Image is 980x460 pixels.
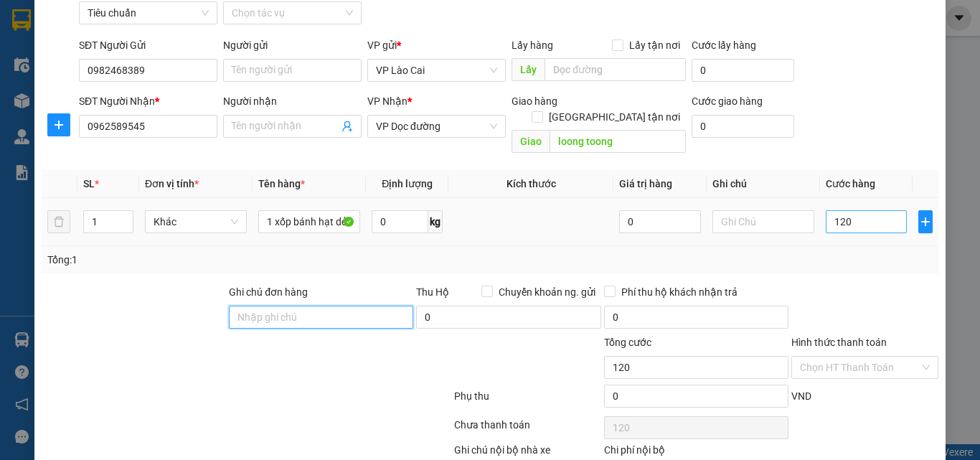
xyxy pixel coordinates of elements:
div: Người nhận [223,93,362,109]
div: Chưa thanh toán [453,417,603,442]
span: Định lượng [382,178,433,189]
span: Đơn vị tính [145,178,199,189]
span: Giao hàng [512,95,557,107]
label: Hình thức thanh toán [791,337,887,348]
div: VP gửi [367,37,506,53]
strong: 0888 827 827 - 0848 827 827 [30,67,143,93]
button: plus [918,210,933,233]
span: Gửi hàng Hạ Long: Hotline: [13,96,138,134]
span: Khác [154,211,238,233]
span: kg [428,210,443,233]
span: Gửi hàng [GEOGRAPHIC_DATA]: Hotline: [6,42,144,93]
input: Dọc đường [550,130,686,153]
label: Cước giao hàng [692,95,763,107]
span: Cước hàng [826,178,875,189]
span: Phí thu hộ khách nhận trả [616,284,743,300]
span: Chuyển khoản ng. gửi [493,284,601,300]
span: plus [919,216,932,227]
span: plus [48,119,70,131]
input: Ghi chú đơn hàng [229,306,413,329]
label: Cước lấy hàng [692,39,756,51]
div: Người gửi [223,37,362,53]
span: SL [83,178,95,189]
span: Lấy [512,58,545,81]
span: Lấy hàng [512,39,553,51]
button: delete [47,210,70,233]
strong: 024 3236 3236 - [7,55,144,80]
span: [GEOGRAPHIC_DATA] tận nơi [543,109,686,125]
span: Tổng cước [604,337,651,348]
input: Dọc đường [545,58,686,81]
span: Tên hàng [258,178,305,189]
span: Lấy tận nơi [623,37,686,53]
div: SĐT Người Nhận [79,93,217,109]
span: VND [791,390,811,402]
div: Phụ thu [453,388,603,413]
input: VD: Bàn, Ghế [258,210,360,233]
span: VP Lào Cai [376,60,497,81]
input: Cước giao hàng [692,115,794,138]
span: VP Nhận [367,95,407,107]
th: Ghi chú [707,170,820,198]
span: user-add [341,121,353,132]
strong: Công ty TNHH Phúc Xuyên [15,7,135,38]
span: Kích thước [507,178,556,189]
div: SĐT Người Gửi [79,37,217,53]
button: plus [47,113,70,136]
span: Tiêu chuẩn [88,2,209,24]
input: Cước lấy hàng [692,59,794,82]
input: Ghi Chú [712,210,814,233]
span: Giá trị hàng [619,178,672,189]
span: Giao [512,130,550,153]
div: Tổng: 1 [47,252,380,268]
span: VP Dọc đường [376,116,497,137]
span: Thu Hộ [416,286,449,298]
input: 0 [619,210,700,233]
label: Ghi chú đơn hàng [229,286,308,298]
